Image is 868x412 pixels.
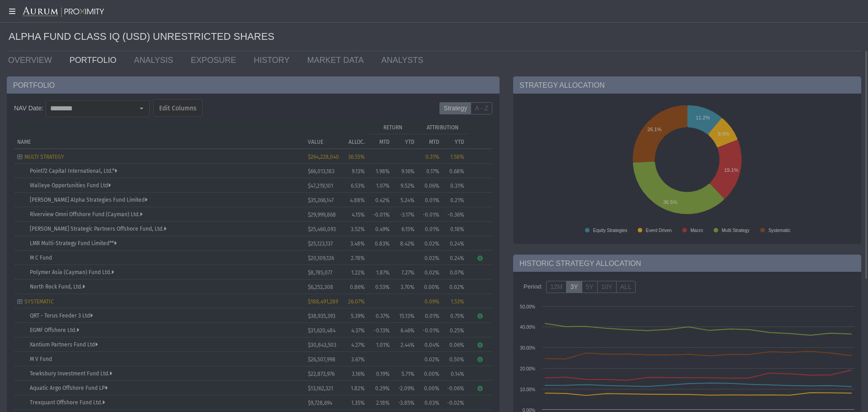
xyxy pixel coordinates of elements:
[368,193,393,207] td: 0.42%
[368,178,393,193] td: 1.07%
[308,400,332,406] span: $9,728,694
[443,366,467,381] td: 0.14%
[443,323,467,337] td: 0.25%
[247,51,300,69] a: HISTORY
[418,395,443,410] td: 0.03%
[443,337,467,352] td: 0.06%
[352,212,365,218] span: 4.15%
[520,346,535,350] text: 30.00%
[443,395,467,410] td: -0.02%
[14,100,46,116] div: NAV Date:
[308,139,323,145] p: VALUE
[393,323,418,337] td: 6.46%
[348,154,365,160] span: 36.55%
[769,228,791,233] text: Systematic
[350,284,365,290] span: 0.86%
[308,327,335,334] span: $31,620,484
[184,51,247,69] a: EXPOSURE
[393,236,418,251] td: 8.42%
[305,119,339,148] td: Column VALUE
[30,341,98,348] a: Xantium Partners Fund Ltd
[690,228,703,233] text: Macro
[443,236,467,251] td: 0.24%
[368,265,393,279] td: 1.87%
[30,399,105,406] a: Trexquant Offshore Fund Ltd.
[443,134,467,148] td: Column YTD
[722,228,750,233] text: Multi Strategy
[418,279,443,294] td: 0.00%
[520,304,535,309] text: 50.00%
[443,193,467,207] td: 0.21%
[30,255,52,261] a: M C Fund
[351,342,365,348] span: 4.27%
[443,308,467,323] td: 0.75%
[308,371,335,377] span: $22,873,976
[429,139,439,145] p: MTD
[127,51,184,69] a: ANALYSIS
[308,226,336,232] span: $25,460,093
[351,385,365,392] span: 1.82%
[582,281,598,294] label: 5Y
[30,356,52,362] a: M V Fund
[350,241,365,247] span: 3.48%
[443,265,467,279] td: 0.07%
[368,134,393,148] td: Column MTD
[352,371,365,377] span: 3.16%
[308,212,336,218] span: $29,999,868
[393,337,418,352] td: 2.44%
[393,207,418,222] td: -3.17%
[153,99,203,117] dx-button: Edit Columns
[349,139,365,145] p: ALLOC.
[308,313,335,319] span: $38,935,393
[24,154,64,160] span: MULTI STRATEGY
[418,134,443,148] td: Column MTD
[368,222,393,236] td: 0.49%
[351,327,365,334] span: 4.37%
[368,207,393,222] td: -0.01%
[7,76,500,94] div: PORTFOLIO
[443,352,467,366] td: 0.50%
[308,255,334,261] span: $20,109,126
[647,127,661,132] text: 26.1%
[467,119,492,148] td: Column
[383,124,402,131] p: RETURN
[351,270,365,276] span: 1.22%
[9,23,861,51] div: ALPHA FUND CLASS IQ (USD) UNRESTRICTED SHARES
[352,168,365,175] span: 9.13%
[368,395,393,410] td: 2.18%
[308,284,333,290] span: $6,252,308
[308,183,333,189] span: $47,219,101
[17,139,31,145] p: NAME
[696,115,710,120] text: 11.2%
[443,222,467,236] td: 0.18%
[368,323,393,337] td: -0.13%
[308,270,332,276] span: $8,785,077
[301,51,375,69] a: MARKET DATA
[308,168,335,175] span: $66,013,183
[308,197,334,204] span: $35,266,147
[393,381,418,395] td: -2.09%
[724,167,738,173] text: 19.1%
[427,124,458,131] p: ATTRIBUTION
[546,281,566,294] label: 12M
[443,164,467,178] td: 0.68%
[513,255,861,272] div: HISTORIC STRATEGY ALLOCATION
[375,51,434,69] a: ANALYSTS
[393,164,418,178] td: 9.16%
[368,337,393,352] td: 1.01%
[443,381,467,395] td: -0.06%
[63,51,127,69] a: PORTFOLIO
[646,228,672,233] text: Event Driven
[393,366,418,381] td: 5.71%
[418,164,443,178] td: 0.17%
[520,325,535,330] text: 40.00%
[566,281,582,294] label: 3Y
[339,119,368,148] td: Column ALLOC.
[593,228,627,233] text: Equity Strategies
[30,168,117,174] a: Point72 Capital International, Ltd.*
[30,211,142,218] a: Riverview Omni Offshore Fund (Cayman) Ltd.
[418,381,443,395] td: 0.00%
[351,183,365,189] span: 6.53%
[368,164,393,178] td: 1.98%
[513,76,861,94] div: STRATEGY ALLOCATION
